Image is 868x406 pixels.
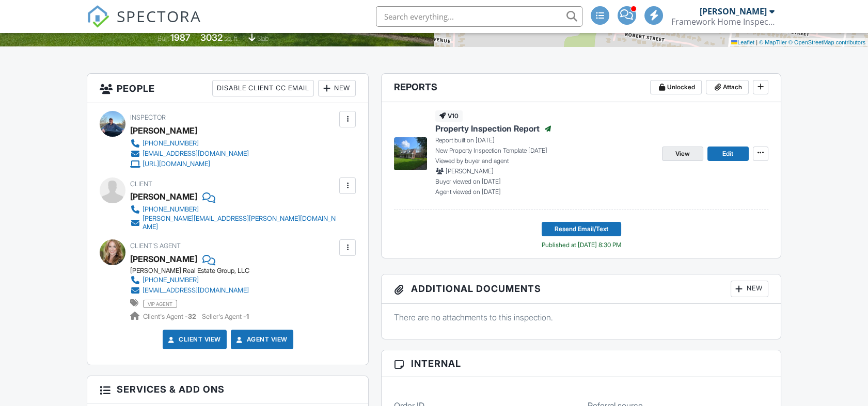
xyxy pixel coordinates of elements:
[130,138,249,149] a: [PHONE_NUMBER]
[87,376,368,403] h3: Services & Add ons
[130,204,337,215] a: [PHONE_NUMBER]
[143,276,199,284] div: [PHONE_NUMBER]
[382,350,780,377] h3: Internal
[117,5,201,27] span: SPECTORA
[246,313,249,320] strong: 1
[130,275,249,285] a: [PHONE_NUMBER]
[143,205,199,214] div: [PHONE_NUMBER]
[166,334,221,345] a: Client View
[130,149,249,159] a: [EMAIL_ADDRESS][DOMAIN_NAME]
[234,334,288,345] a: Agent View
[731,281,768,297] div: New
[700,6,767,17] div: [PERSON_NAME]
[157,35,169,42] span: Built
[143,160,210,168] div: [URL][DOMAIN_NAME]
[143,313,198,320] span: Client's Agent -
[130,285,249,296] a: [EMAIL_ADDRESS][DOMAIN_NAME]
[788,39,865,45] a: © OpenStreetMap contributors
[143,300,177,308] span: vip agent
[143,286,249,295] div: [EMAIL_ADDRESS][DOMAIN_NAME]
[759,39,787,45] a: © MapTiler
[87,5,109,28] img: The Best Home Inspection Software - Spectora
[671,17,775,27] div: Framework Home Inspection, LLC, LHI #10297
[170,32,191,43] div: 1987
[143,215,337,231] div: [PERSON_NAME][EMAIL_ADDRESS][PERSON_NAME][DOMAIN_NAME]
[382,274,780,304] h3: Additional Documents
[188,313,196,320] strong: 32
[200,32,223,43] div: 3032
[318,80,356,96] div: New
[731,39,754,45] a: Leaflet
[130,123,197,138] div: [PERSON_NAME]
[756,39,757,45] span: |
[130,267,257,275] div: [PERSON_NAME] Real Estate Group, LLC
[130,251,197,267] a: [PERSON_NAME]
[143,150,249,158] div: [EMAIL_ADDRESS][DOMAIN_NAME]
[143,139,199,148] div: [PHONE_NUMBER]
[130,180,152,188] span: Client
[130,113,166,121] span: Inspector
[130,189,197,204] div: [PERSON_NAME]
[212,80,314,96] div: Disable Client CC Email
[130,242,181,250] span: Client's Agent
[394,312,768,323] p: There are no attachments to this inspection.
[202,313,249,320] span: Seller's Agent -
[257,35,269,42] span: slab
[130,215,337,231] a: [PERSON_NAME][EMAIL_ADDRESS][PERSON_NAME][DOMAIN_NAME]
[224,35,239,42] span: sq. ft.
[376,6,582,27] input: Search everything...
[87,74,368,103] h3: People
[87,14,201,36] a: SPECTORA
[130,159,249,169] a: [URL][DOMAIN_NAME]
